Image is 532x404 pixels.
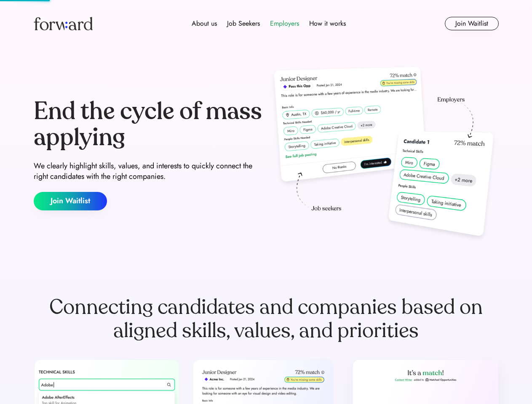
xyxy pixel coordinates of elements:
[445,17,499,30] button: Join Waitlist
[192,19,217,29] div: About us
[270,19,299,29] div: Employers
[309,19,346,29] div: How it works
[34,98,263,150] div: End the cycle of mass applying
[34,192,107,210] button: Join Waitlist
[227,19,260,29] div: Job Seekers
[34,17,93,30] img: Forward logo
[34,295,499,343] div: Connecting candidates and companies based on aligned skills, values, and priorities
[270,64,499,245] img: hero-image.png
[34,161,263,182] div: We clearly highlight skills, values, and interests to quickly connect the right candidates with t...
